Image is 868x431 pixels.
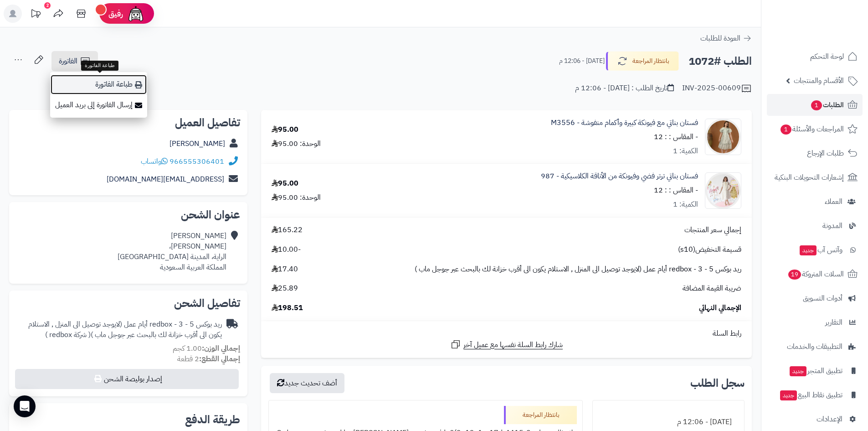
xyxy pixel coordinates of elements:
[559,57,605,66] small: [DATE] - 12:06 م
[44,2,51,9] div: 2
[541,171,698,182] a: فستان بناتي ترتر فضي وفيونكة من الأناقة الكلاسيكية - 987
[811,100,822,110] span: 1
[107,174,224,185] a: [EMAIL_ADDRESS][DOMAIN_NAME]
[654,185,698,196] small: - المقاس : : 12
[780,123,844,135] span: المراجعات والأسئلة
[202,343,240,354] strong: إجمالي الوزن:
[767,312,863,333] a: التقارير
[767,287,863,309] a: أدوات التسويق
[700,33,752,44] a: العودة للطلبات
[700,33,740,44] span: العودة للطلبات
[169,138,225,149] a: [PERSON_NAME]
[803,292,842,305] span: أدوات التسويق
[450,339,563,350] a: شارك رابط السلة نفسها مع عميل آخر
[822,219,842,232] span: المدونة
[272,139,321,149] div: الوحدة: 95.00
[16,319,222,340] div: ريد بوكس redbox - 3 - 5 أيام عمل (لايوجد توصيل الى المنزل , الاستلام يكون الى أقرب خزانة لك بالبح...
[199,353,240,364] strong: إجمالي القطع:
[767,46,863,68] a: لوحة التحكم
[185,414,240,425] h2: طريقة الدفع
[790,366,806,376] span: جديد
[699,303,741,313] span: الإجمالي النهائي
[825,316,842,329] span: التقارير
[272,303,303,313] span: 198.51
[682,83,752,94] div: INV-2025-00609
[683,283,741,294] span: ضريبة القيمة المضافة
[767,142,863,164] a: طلبات الإرجاع
[16,117,240,128] h2: تفاصيل العميل
[272,264,298,275] span: 17.40
[807,147,844,160] span: طلبات الإرجاع
[173,343,240,354] small: 1.00 كجم
[810,50,844,63] span: لوحة التحكم
[806,24,859,43] img: logo-2.png
[673,146,698,156] div: الكمية: 1
[789,364,842,377] span: تطبيق المتجر
[265,328,748,339] div: رابط السلة
[14,395,36,417] div: Open Intercom Messenger
[767,263,863,285] a: السلات المتروكة19
[272,192,321,203] div: الوحدة: 95.00
[767,166,863,188] a: إشعارات التحويلات البنكية
[45,329,91,340] span: ( شركة redbox )
[177,353,240,364] small: 2 قطعة
[705,172,741,209] img: 1757260789-IMG_7388%202-90x90.jpeg
[415,264,741,275] span: ريد بوكس redbox - 3 - 5 أيام عمل (لايوجد توصيل الى المنزل , الاستلام يكون الى أقرب خزانة لك بالبح...
[684,225,741,235] span: إجمالي سعر المنتجات
[817,413,842,426] span: الإعدادات
[779,389,842,401] span: تطبيق نقاط البيع
[767,360,863,382] a: تطبيق المتجرجديد
[575,83,674,93] div: تاريخ الطلب : [DATE] - 12:06 م
[50,74,147,95] a: طباعة الفاتورة
[775,171,844,184] span: إشعارات التحويلات البنكية
[690,378,745,389] h3: سجل الطلب
[272,125,298,135] div: 95.00
[767,215,863,237] a: المدونة
[81,61,118,71] div: طباعة الفاتورة
[15,369,239,389] button: إصدار بوليصة الشحن
[788,270,801,280] span: 19
[598,413,739,431] div: [DATE] - 12:06 م
[24,5,47,25] a: تحديثات المنصة
[678,244,741,255] span: قسيمة التخفيض(s10)
[127,5,145,23] img: ai-face.png
[169,156,224,167] a: 966555306401
[606,52,679,71] button: بانتظار المراجعة
[272,178,298,189] div: 95.00
[118,231,226,272] div: [PERSON_NAME] [PERSON_NAME]، الراية، المدينة [GEOGRAPHIC_DATA] المملكة العربية السعودية
[767,118,863,140] a: المراجعات والأسئلة1
[767,384,863,406] a: تطبيق نقاط البيعجديد
[463,340,563,350] span: شارك رابط السلة نفسها مع عميل آخر
[16,298,240,309] h2: تفاصيل الشحن
[270,373,344,393] button: أضف تحديث جديد
[141,156,168,167] a: واتساب
[51,51,98,71] a: الفاتورة
[767,408,863,430] a: الإعدادات
[799,244,842,256] span: وآتس آب
[272,283,298,294] span: 25.89
[272,244,301,255] span: -10.00
[767,336,863,358] a: التطبيقات والخدمات
[16,209,240,220] h2: عنوان الشحن
[787,268,844,280] span: السلات المتروكة
[59,56,77,67] span: الفاتورة
[810,99,844,111] span: الطلبات
[504,406,577,424] div: بانتظار المراجعة
[688,52,752,71] h2: الطلب #1072
[108,8,123,19] span: رفيق
[825,195,842,208] span: العملاء
[794,74,844,87] span: الأقسام والمنتجات
[767,239,863,261] a: وآتس آبجديد
[767,94,863,116] a: الطلبات1
[787,340,842,353] span: التطبيقات والخدمات
[272,225,303,235] span: 165.22
[673,199,698,210] div: الكمية: 1
[781,125,791,135] span: 1
[800,245,817,255] span: جديد
[50,95,147,115] a: إرسال الفاتورة إلى بريد العميل
[551,118,698,128] a: فستان بناتي مع فيونكة كبيرة وأكمام منفوشة - M3556
[654,131,698,142] small: - المقاس : : 12
[767,191,863,213] a: العملاء
[780,390,797,400] span: جديد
